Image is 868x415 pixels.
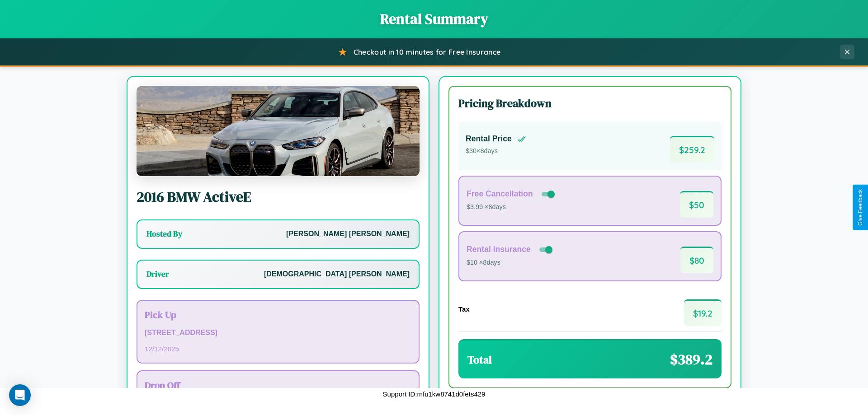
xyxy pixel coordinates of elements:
div: Open Intercom Messenger [9,384,31,406]
p: [DEMOGRAPHIC_DATA] [PERSON_NAME] [264,268,410,281]
h3: Pricing Breakdown [458,96,722,111]
h1: Rental Summary [9,9,859,29]
p: $3.99 × 8 days [467,201,557,213]
p: Support ID: mfu1kw8741d0fets429 [383,388,486,400]
div: Give Feedback [857,189,863,226]
p: 12 / 12 / 2025 [145,343,411,355]
h3: Driver [146,269,169,280]
p: [PERSON_NAME] [PERSON_NAME] [286,228,410,241]
p: $ 30 × 8 days [466,145,526,157]
p: [STREET_ADDRESS] [145,326,411,340]
h4: Rental Insurance [467,245,531,254]
span: $ 389.2 [670,350,712,369]
span: $ 80 [680,247,713,273]
h4: Rental Price [466,134,512,144]
h3: Pick Up [145,308,411,321]
h3: Total [467,352,492,367]
h3: Drop Off [145,378,411,392]
span: $ 50 [680,191,713,218]
span: $ 259.2 [670,136,714,163]
p: $10 × 8 days [467,257,554,269]
span: $ 19.2 [684,299,722,326]
h4: Tax [458,305,470,313]
img: BMW ActiveE [137,86,420,176]
span: Checkout in 10 minutes for Free Insurance [354,47,500,56]
h2: 2016 BMW ActiveE [137,187,420,207]
h4: Free Cancellation [467,189,533,199]
h3: Hosted By [146,228,182,239]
